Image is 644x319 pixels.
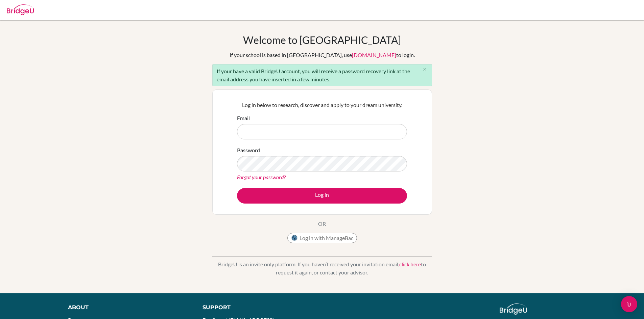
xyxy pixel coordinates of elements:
[422,67,427,72] i: close
[68,303,187,312] div: About
[202,303,314,312] div: Support
[237,101,407,109] p: Log in below to research, discover and apply to your dream university.
[237,188,407,204] button: Log in
[287,233,357,243] button: Log in with ManageBac
[237,174,286,180] a: Forgot your password?
[212,64,432,86] div: If your have a valid BridgeU account, you will receive a password recovery link at the email addr...
[243,34,401,46] h1: Welcome to [GEOGRAPHIC_DATA]
[230,51,415,59] div: If your school is based in [GEOGRAPHIC_DATA], use to login.
[418,64,432,75] button: Close
[237,146,260,154] label: Password
[399,261,421,267] a: click here
[352,52,396,58] a: [DOMAIN_NAME]
[212,260,432,276] p: BridgeU is an invite only platform. If you haven’t received your invitation email, to request it ...
[621,296,637,312] div: Open Intercom Messenger
[318,220,326,228] p: OR
[237,114,250,122] label: Email
[7,4,34,15] img: Bridge-U
[500,303,527,315] img: logo_white@2x-f4f0deed5e89b7ecb1c2cc34c3e3d731f90f0f143d5ea2071677605dd97b5244.png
